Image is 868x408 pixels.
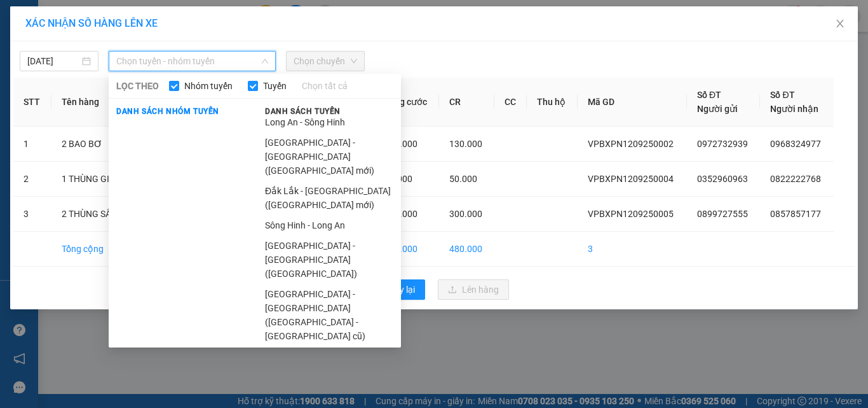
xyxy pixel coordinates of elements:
[51,162,132,197] td: 1 THÙNG GIẤY
[51,197,132,232] td: 2 THÙNG SẦU
[697,90,721,100] span: Số ĐT
[116,79,159,93] span: LỌC THEO
[257,236,401,284] li: [GEOGRAPHIC_DATA] - [GEOGRAPHIC_DATA] ([GEOGRAPHIC_DATA])
[51,232,132,267] td: Tổng cộng
[770,174,821,184] span: 0822222768
[258,79,292,93] span: Tuyến
[374,78,439,127] th: Tổng cước
[13,127,51,162] td: 1
[697,209,748,219] span: 0899727555
[261,57,269,65] span: down
[25,17,158,29] span: XÁC NHẬN SỐ HÀNG LÊN XE
[588,139,674,149] span: VPBXPN1209250002
[257,112,401,132] li: Long An - Sông Hinh
[13,162,51,197] td: 2
[770,139,821,149] span: 0968324977
[697,174,748,184] span: 0352960963
[697,139,748,149] span: 0972732939
[439,78,494,127] th: CR
[494,78,527,127] th: CC
[449,174,477,184] span: 50.000
[588,174,674,184] span: VPBXPN1209250004
[384,139,417,149] span: 130.000
[257,215,401,236] li: Sông Hinh - Long An
[257,106,348,117] span: Danh sách tuyến
[578,232,687,267] td: 3
[578,78,687,127] th: Mã GD
[51,78,132,127] th: Tên hàng
[109,106,227,117] span: Danh sách nhóm tuyến
[27,54,79,68] input: 12/09/2025
[257,284,401,346] li: [GEOGRAPHIC_DATA] - [GEOGRAPHIC_DATA] ([GEOGRAPHIC_DATA] - [GEOGRAPHIC_DATA] cũ)
[116,52,268,71] span: Chọn tuyến - nhóm tuyến
[770,104,818,114] span: Người nhận
[449,209,482,219] span: 300.000
[439,232,494,267] td: 480.000
[835,18,845,29] span: close
[770,90,794,100] span: Số ĐT
[257,132,401,181] li: [GEOGRAPHIC_DATA] - [GEOGRAPHIC_DATA] ([GEOGRAPHIC_DATA] mới)
[822,6,858,42] button: Close
[588,209,674,219] span: VPBXPN1209250005
[13,197,51,232] td: 3
[374,232,439,267] td: 480.000
[384,209,417,219] span: 300.000
[770,209,821,219] span: 0857857177
[51,127,132,162] td: 2 BAO BƠ
[294,52,357,71] span: Chọn chuyến
[13,78,51,127] th: STT
[257,181,401,215] li: Đắk Lắk - [GEOGRAPHIC_DATA] ([GEOGRAPHIC_DATA] mới)
[302,79,348,93] a: Chọn tất cả
[527,78,577,127] th: Thu hộ
[449,139,482,149] span: 130.000
[179,79,238,93] span: Nhóm tuyến
[438,279,509,300] button: uploadLên hàng
[697,104,738,114] span: Người gửi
